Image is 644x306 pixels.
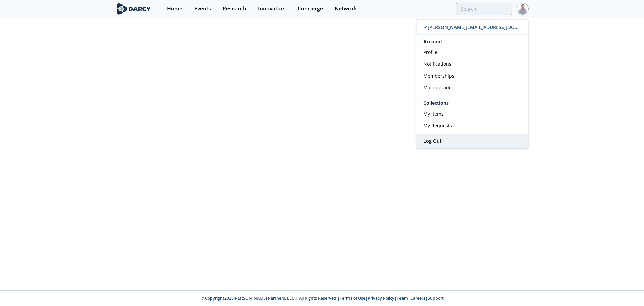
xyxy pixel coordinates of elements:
a: Privacy Policy [368,295,394,301]
span: Log Out [423,138,442,144]
div: Network [335,6,357,11]
span: Memberships [423,73,454,79]
div: Innovators [258,6,286,11]
a: My Requests [416,120,528,131]
a: Team [397,295,408,301]
a: Masquerade [416,82,528,93]
span: ✓ [PERSON_NAME][EMAIL_ADDRESS][DOMAIN_NAME] [424,24,544,30]
a: Support [428,295,444,301]
a: Memberships [416,70,528,82]
div: Home [167,6,182,11]
a: Log Out [416,134,528,148]
div: Research [223,6,246,11]
div: Concierge [298,6,323,11]
div: Events [194,6,211,11]
p: © Copyright 2025 [PERSON_NAME] Partners, LLC | All Rights Reserved | | | | | [74,295,570,301]
img: logo-wide.svg [115,3,152,15]
a: Notifications [416,58,528,70]
div: Collections [416,98,528,108]
a: My Items [416,108,528,120]
input: Advanced Search [456,3,512,15]
a: Terms of Use [340,295,365,301]
span: My Items [423,111,444,117]
img: Profile [517,3,529,15]
a: Careers [410,295,425,301]
a: ✓[PERSON_NAME][EMAIL_ADDRESS][DOMAIN_NAME] [416,20,528,35]
div: Account [416,35,528,46]
span: Masquerade [423,84,452,91]
a: Profile [416,46,528,58]
span: Profile [423,49,437,55]
span: Notifications [423,61,451,67]
span: My Requests [423,122,452,129]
